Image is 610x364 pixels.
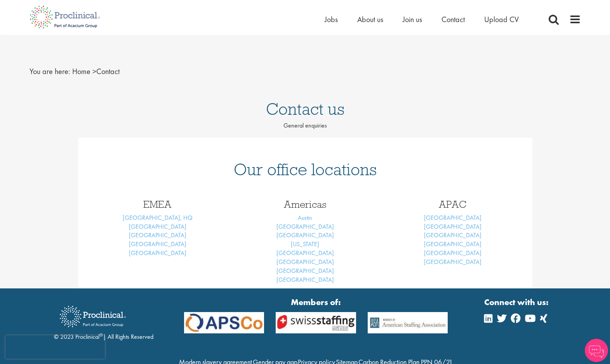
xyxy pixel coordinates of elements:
a: [GEOGRAPHIC_DATA] [129,240,186,248]
img: APSCo [270,312,362,333]
sup: ® [99,332,103,338]
img: APSCo [362,312,454,333]
a: Contact [441,14,465,24]
a: [GEOGRAPHIC_DATA] [276,249,334,257]
strong: Connect with us: [484,296,550,308]
iframe: reCAPTCHA [5,335,105,359]
span: You are here: [30,66,70,76]
strong: Members of: [184,296,448,308]
a: Upload CV [484,14,519,24]
a: [GEOGRAPHIC_DATA] [424,258,481,266]
a: [GEOGRAPHIC_DATA] [276,258,334,266]
img: APSCo [178,312,270,333]
h1: Our office locations [90,161,521,178]
a: [GEOGRAPHIC_DATA] [276,223,334,231]
div: © 2023 Proclinical | All Rights Reserved [54,300,153,342]
a: Jobs [325,14,338,24]
img: Chatbot [585,339,608,362]
a: [GEOGRAPHIC_DATA] [129,231,186,239]
a: [GEOGRAPHIC_DATA] [424,214,481,222]
a: [GEOGRAPHIC_DATA] [276,231,334,239]
a: About us [357,14,383,24]
a: [GEOGRAPHIC_DATA] [424,231,481,239]
img: Proclinical Recruitment [54,300,132,333]
h3: Americas [237,199,373,209]
a: [GEOGRAPHIC_DATA] [129,223,186,231]
a: breadcrumb link to Home [72,66,90,76]
span: Contact [72,66,120,76]
a: [GEOGRAPHIC_DATA] [424,223,481,231]
h3: EMEA [90,199,226,209]
span: > [92,66,96,76]
h3: APAC [385,199,521,209]
a: [GEOGRAPHIC_DATA] [129,249,186,257]
a: [GEOGRAPHIC_DATA] [276,276,334,284]
a: Join us [403,14,422,24]
a: [GEOGRAPHIC_DATA], HQ [123,214,193,222]
a: Austin [298,214,312,222]
a: [US_STATE] [291,240,319,248]
a: [GEOGRAPHIC_DATA] [424,240,481,248]
a: [GEOGRAPHIC_DATA] [276,267,334,275]
a: [GEOGRAPHIC_DATA] [424,249,481,257]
